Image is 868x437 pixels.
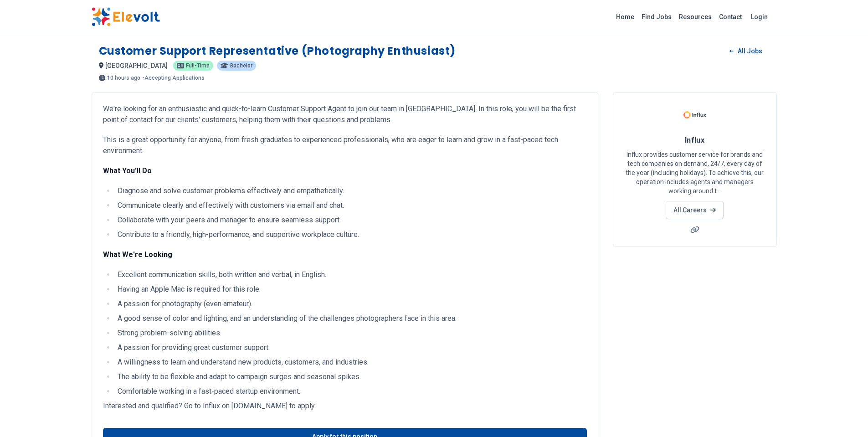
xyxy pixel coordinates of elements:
span: Bachelor [230,63,252,68]
a: Resources [675,10,715,24]
a: All Careers [666,201,724,219]
span: 10 hours ago [107,75,140,81]
li: Contribute to a friendly, high-performance, and supportive workplace culture. [115,229,587,240]
span: Full-time [186,63,210,68]
li: Having an Apple Mac is required for this role. [115,284,587,295]
strong: What We're Looking [103,250,172,259]
li: Diagnose and solve customer problems effectively and empathetically. [115,185,587,196]
a: All Jobs [722,44,769,58]
p: - Accepting Applications [142,75,205,81]
span: [GEOGRAPHIC_DATA] [105,62,168,69]
img: Elevolt [92,7,160,26]
a: Find Jobs [638,10,675,24]
p: We're looking for an enthusiastic and quick-to-learn Customer Support Agent to join our team in [... [103,103,587,125]
li: A passion for photography (even amateur). [115,298,587,309]
a: Login [745,8,773,26]
li: Comfortable working in a fast-paced startup environment. [115,386,587,397]
li: A passion for providing great customer support. [115,342,587,353]
p: This is a great opportunity for anyone, from fresh graduates to experienced professionals, who ar... [103,134,587,156]
p: Influx provides customer service for brands and tech companies on demand, 24/7, every day of the ... [624,150,765,195]
li: Communicate clearly and effectively with customers via email and chat. [115,200,587,211]
p: Interested and qualified? Go to Influx on [DOMAIN_NAME] to apply [103,401,587,411]
li: A willingness to learn and understand new products, customers, and industries. [115,357,587,368]
a: Home [612,10,638,24]
h1: Customer Support Representative (Photography Enthusiast) [99,44,456,58]
span: Influx [685,136,705,144]
li: Strong problem-solving abilities. [115,328,587,339]
li: A good sense of color and lighting, and an understanding of the challenges photographers face in ... [115,313,587,324]
li: Collaborate with your peers and manager to ensure seamless support. [115,215,587,226]
img: Influx [683,103,706,126]
li: The ability to be flexible and adapt to campaign surges and seasonal spikes. [115,371,587,382]
li: Excellent communication skills, both written and verbal, in English. [115,269,587,280]
a: Contact [715,10,745,24]
strong: What You'll Do [103,166,152,175]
